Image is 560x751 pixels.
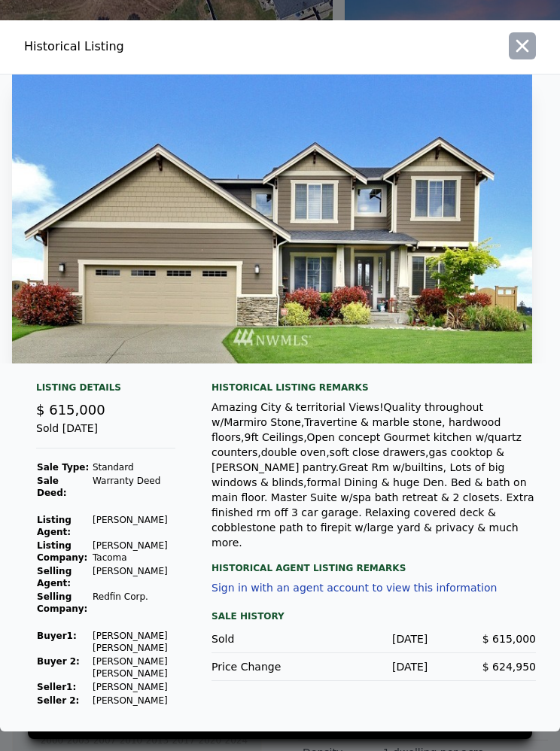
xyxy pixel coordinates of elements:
div: Historical Listing remarks [212,382,536,394]
div: Sale History [212,607,536,625]
span: $ 615,000 [482,633,536,645]
img: Property Img [12,74,532,363]
div: Listing Details [36,382,175,400]
strong: Seller 2: [37,695,79,706]
span: $ 624,950 [482,661,536,673]
strong: Listing Agent: [37,515,72,537]
td: [PERSON_NAME] [92,694,175,707]
td: [PERSON_NAME] [92,680,175,694]
strong: Sale Type: [37,462,89,473]
td: [PERSON_NAME] [92,513,175,539]
td: Warranty Deed [92,474,175,500]
div: Sold [212,631,320,646]
strong: Selling Company: [37,591,87,614]
strong: Buyer 2: [37,656,80,667]
td: [PERSON_NAME] [PERSON_NAME] [92,629,175,655]
div: Historical Listing [24,38,274,56]
td: Standard [92,461,175,474]
strong: Listing Company: [37,540,87,563]
div: Historical Agent Listing Remarks [212,550,536,574]
button: Sign in with an agent account to view this information [212,582,497,594]
strong: Sale Deed: [37,476,67,498]
td: [PERSON_NAME] [92,564,175,590]
strong: Seller 1 : [37,682,76,692]
strong: Buyer 1 : [37,631,77,641]
div: Sold [DATE] [36,421,175,448]
strong: Selling Agent: [37,566,72,588]
div: Price Change [212,659,320,674]
td: [PERSON_NAME] [PERSON_NAME] [92,655,175,680]
span: $ 615,000 [36,402,105,418]
td: Redfin Corp. [92,590,175,616]
div: [DATE] [320,631,428,646]
div: Amazing City & territorial Views!Quality throughout w/Marmiro Stone,Travertine & marble stone, ha... [212,400,536,550]
div: [DATE] [320,659,428,674]
td: [PERSON_NAME] Tacoma [92,539,175,564]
